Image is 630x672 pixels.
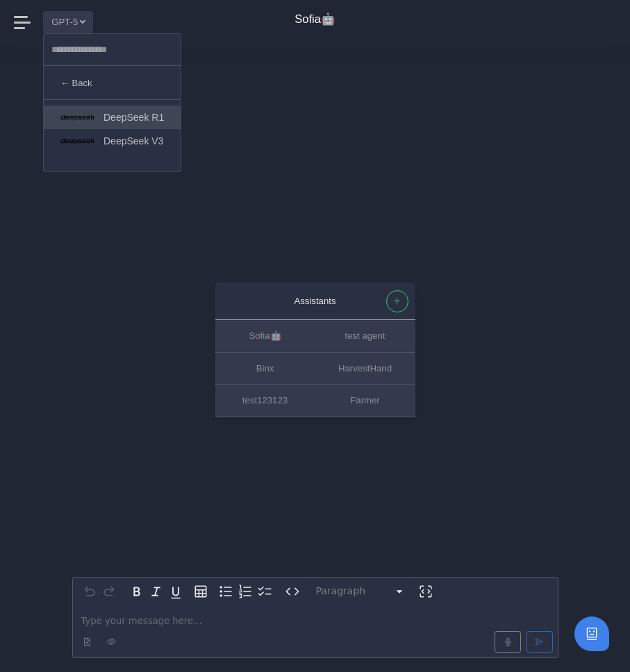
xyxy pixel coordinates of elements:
button: GPT-5 [43,11,93,33]
button: Inline code format [283,582,302,601]
button: Bold [127,582,147,601]
img: deepseek-v3 logo [60,138,95,144]
a: ← Back [44,72,181,94]
a: DeepSeek V3 [44,129,181,153]
button: Italic [147,582,166,601]
button: Block type [310,582,411,601]
button: Sofia🤖 [215,321,315,353]
h4: Sofia🤖 [295,12,335,26]
span: ← Back [60,76,92,90]
button: Underline [166,582,185,601]
span: DeepSeek V3 [103,133,163,149]
button: Numbered list [235,582,255,601]
button: test agent [315,321,415,353]
button: HarvestHand [315,353,415,385]
button: Farmer [315,385,415,417]
span: DeepSeek R1 [103,110,164,126]
img: deepseek-r1 logo [60,115,95,121]
button: Binx [215,353,315,385]
div: editable markdown [73,605,558,657]
div: Assistants [229,294,401,308]
button: test123123 [215,385,315,417]
a: DeepSeek R1 [44,106,181,129]
div: toggle group [216,582,274,601]
div: GPT-5 [43,33,181,172]
button: Bulleted list [216,582,235,601]
button: Check list [255,582,274,601]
